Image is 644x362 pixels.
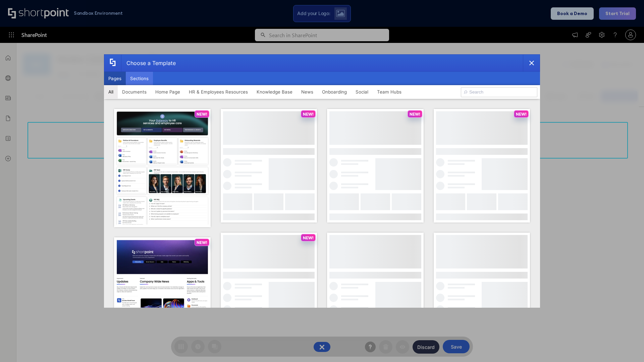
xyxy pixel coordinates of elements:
[610,330,644,362] iframe: Chat Widget
[151,85,184,99] button: Home Page
[252,85,297,99] button: Knowledge Base
[351,85,373,99] button: Social
[121,55,176,71] div: Choose a Template
[104,85,118,99] button: All
[516,112,527,117] p: NEW!
[104,54,540,308] div: template selector
[373,85,406,99] button: Team Hubs
[297,85,318,99] button: News
[197,112,207,117] p: NEW!
[410,112,420,117] p: NEW!
[303,112,314,117] p: NEW!
[126,72,153,85] button: Sections
[118,85,151,99] button: Documents
[104,72,126,85] button: Pages
[197,240,207,245] p: NEW!
[184,85,252,99] button: HR & Employees Resources
[318,85,351,99] button: Onboarding
[461,87,537,97] input: Search
[303,235,314,240] p: NEW!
